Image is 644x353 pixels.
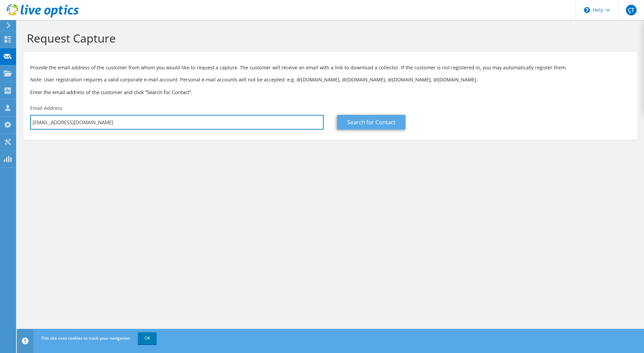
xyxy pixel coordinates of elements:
[138,332,157,344] a: OK
[626,5,637,15] span: ÇT
[27,31,631,45] h1: Request Capture
[30,64,631,71] p: Provide the email address of the customer from whom you would like to request a capture. The cust...
[41,335,131,341] span: This site uses cookies to track your navigation.
[30,105,62,112] label: Email Address
[30,88,631,96] h3: Enter the email address of the customer and click “Search for Contact”.
[30,76,631,83] p: Note: User registration requires a valid corporate e-mail account. Personal e-mail accounts will ...
[337,115,406,130] a: Search for Contact
[584,7,590,13] svg: \n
